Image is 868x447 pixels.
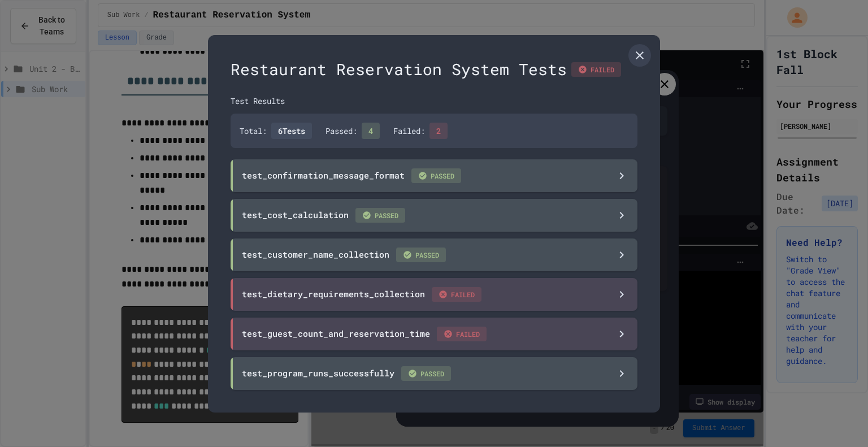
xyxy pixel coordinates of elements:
div: Passed: [325,123,380,139]
span: FAILED [432,287,481,302]
span: PASSED [401,366,451,381]
div: test_confirmation_message_format [242,168,461,183]
div: test_customer_name_collection [242,248,446,262]
div: Test Results [231,95,637,107]
span: 6 Tests [271,123,312,139]
div: test_cost_calculation [242,208,405,223]
div: Failed: [393,123,448,139]
div: test_program_runs_successfully [242,366,451,381]
span: 4 [362,123,380,139]
span: PASSED [411,168,461,183]
span: PASSED [355,208,405,223]
span: PASSED [396,248,446,262]
div: test_guest_count_and_reservation_time [242,327,487,341]
span: 2 [429,123,448,139]
span: FAILED [437,327,487,341]
div: Total: [240,123,312,139]
div: Restaurant Reservation System Tests [231,58,637,81]
div: test_dietary_requirements_collection [242,287,481,302]
div: FAILED [571,62,621,77]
